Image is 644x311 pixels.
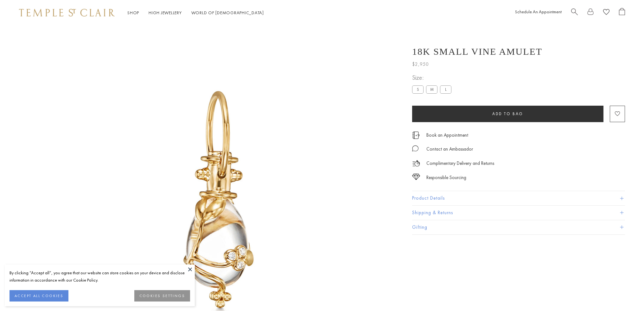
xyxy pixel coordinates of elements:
[426,132,468,139] a: Book an Appointment
[492,111,523,116] span: Add to bag
[412,46,542,57] h1: 18K Small Vine Amulet
[191,10,264,16] a: World of [DEMOGRAPHIC_DATA]World of [DEMOGRAPHIC_DATA]
[412,206,625,220] button: Shipping & Returns
[134,290,190,302] button: COOKIES SETTINGS
[412,191,625,205] button: Product Details
[412,174,420,180] img: icon_sourcing.svg
[426,174,466,182] div: Responsible Sourcing
[412,145,418,152] img: MessageIcon-01_2.svg
[412,60,429,68] span: $2,950
[149,10,182,16] a: High JewelleryHigh Jewellery
[412,85,424,93] label: S
[412,132,420,139] img: icon_appointment.svg
[412,159,420,167] img: icon_delivery.svg
[10,290,68,302] button: ACCEPT ALL COOKIES
[619,8,625,18] a: Open Shopping Bag
[426,145,473,153] div: Contact an Ambassador
[515,9,562,15] a: Schedule An Appointment
[412,106,603,122] button: Add to bag
[19,9,115,16] img: Temple St. Clair
[127,10,139,16] a: ShopShop
[603,8,609,18] a: View Wishlist
[426,159,494,167] p: Complimentary Delivery and Returns
[440,85,451,93] label: L
[412,220,625,234] button: Gifting
[612,281,638,305] iframe: Gorgias live chat messenger
[127,9,264,17] nav: Main navigation
[412,72,454,83] span: Size:
[10,269,190,284] div: By clicking “Accept all”, you agree that our website can store cookies on your device and disclos...
[571,8,578,18] a: Search
[426,85,437,93] label: M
